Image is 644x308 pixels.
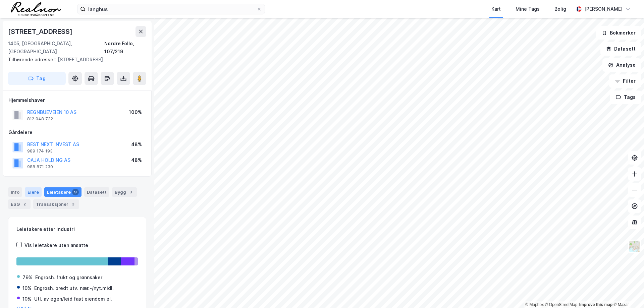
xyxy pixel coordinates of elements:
[600,42,641,56] button: Datasett
[602,58,641,72] button: Analyse
[8,187,22,197] div: Info
[554,5,566,13] div: Bolig
[44,187,82,197] div: Leietakere
[8,57,58,62] span: Tilhørende adresser:
[11,2,61,16] img: realnor-logo.934646d98de889bb5806.png
[8,26,74,37] div: [STREET_ADDRESS]
[628,240,641,253] img: Z
[8,56,141,64] div: [STREET_ADDRESS]
[610,276,644,308] iframe: Chat Widget
[545,302,578,307] a: OpenStreetMap
[525,302,544,307] a: Mapbox
[22,284,32,292] div: 10%
[596,26,641,40] button: Bokmerker
[24,241,88,249] div: Vis leietakere uten ansatte
[86,4,257,14] input: Søk på adresse, matrikkel, gårdeiere, leietakere eller personer
[34,284,114,292] div: Engrosh. bredt utv. nær.-/nyt.midl.
[27,164,53,170] div: 988 871 230
[579,302,612,307] a: Improve this map
[127,189,134,195] div: 3
[21,201,28,207] div: 2
[131,156,142,164] div: 48%
[27,148,53,154] div: 989 174 193
[33,199,79,209] div: Transaksjoner
[25,187,42,197] div: Eiere
[516,5,540,13] div: Mine Tags
[8,40,104,56] div: 1405, [GEOGRAPHIC_DATA], [GEOGRAPHIC_DATA]
[8,96,146,104] div: Hjemmelshaver
[129,108,142,116] div: 100%
[112,187,137,197] div: Bygg
[8,72,66,85] button: Tag
[22,273,33,282] div: 79%
[610,90,641,104] button: Tags
[34,295,112,303] div: Utl. av egen/leid fast eiendom el.
[610,276,644,308] div: Kontrollprogram for chat
[104,40,146,56] div: Nordre Follo, 107/219
[70,201,76,207] div: 3
[35,273,102,282] div: Engrosh. frukt og grønnsaker
[27,116,53,122] div: 812 048 732
[8,199,31,209] div: ESG
[16,225,138,233] div: Leietakere etter industri
[491,5,501,13] div: Kart
[584,5,623,13] div: [PERSON_NAME]
[72,189,79,195] div: 9
[131,140,142,148] div: 48%
[8,128,146,136] div: Gårdeiere
[22,295,32,303] div: 10%
[84,187,109,197] div: Datasett
[609,74,641,88] button: Filter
